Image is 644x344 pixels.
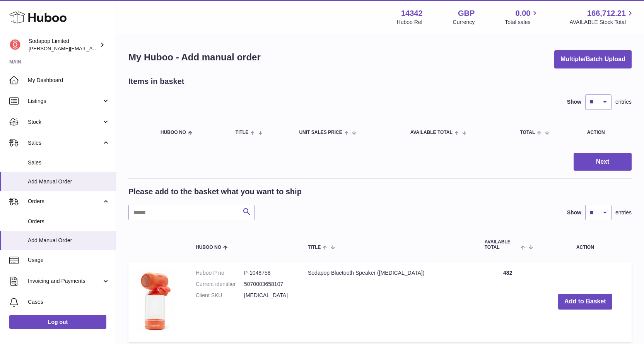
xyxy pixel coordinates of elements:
span: Title [236,130,248,135]
span: Sales [28,139,102,147]
span: 166,712.21 [587,8,626,19]
dd: P-1048758 [244,269,292,277]
dd: 5070003658107 [244,281,292,288]
span: Sales [28,159,110,166]
div: Huboo Ref [397,19,423,26]
a: 0.00 Total sales [505,8,539,26]
dt: Huboo P no [196,269,244,277]
span: entries [615,209,632,216]
span: Listings [28,98,102,105]
span: entries [615,98,632,106]
a: 166,712.21 AVAILABLE Stock Total [569,8,635,26]
div: Action [587,130,624,135]
img: david@sodapop-audio.co.uk [9,39,21,51]
span: Usage [28,257,110,264]
span: Total [520,130,535,135]
span: Add Manual Order [28,178,110,185]
div: Sodapop Limited [29,38,98,52]
button: Add to Basket [558,294,612,310]
dt: Current identifier [196,281,244,288]
th: Action [539,232,632,257]
div: Currency [453,19,475,26]
span: My Dashboard [28,77,110,84]
span: Title [308,245,321,250]
span: Orders [28,218,110,225]
span: Cases [28,298,110,306]
span: Total sales [505,19,539,26]
h2: Please add to the basket what you want to ship [128,187,302,197]
h2: Items in basket [128,76,184,87]
strong: GBP [458,8,475,19]
span: Invoicing and Payments [28,277,102,285]
td: Sodapop Bluetooth Speaker ([MEDICAL_DATA]) [300,262,477,342]
span: AVAILABLE Total [485,240,519,250]
label: Show [567,209,581,216]
span: Unit Sales Price [299,130,342,135]
span: Huboo no [196,245,221,250]
button: Next [574,153,632,171]
span: AVAILABLE Total [410,130,453,135]
label: Show [567,98,581,106]
span: AVAILABLE Stock Total [569,19,635,26]
td: 482 [477,262,539,342]
button: Multiple/Batch Upload [554,50,632,68]
a: Log out [9,315,106,329]
span: Huboo no [161,130,186,135]
dt: Client SKU [196,292,244,299]
span: 0.00 [516,8,531,19]
h1: My Huboo - Add manual order [128,51,261,63]
dd: [MEDICAL_DATA] [244,292,292,299]
span: Add Manual Order [28,237,110,244]
span: [PERSON_NAME][EMAIL_ADDRESS][DOMAIN_NAME] [29,45,155,51]
strong: 14342 [401,8,423,19]
img: Sodapop Bluetooth Speaker (Sunburn) [136,269,175,332]
span: Orders [28,198,102,205]
span: Stock [28,118,102,126]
